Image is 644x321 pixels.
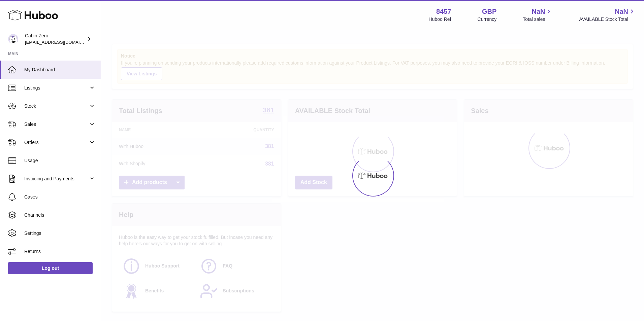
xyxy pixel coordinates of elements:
span: Invoicing and Payments [24,176,89,182]
span: NaN [532,7,545,16]
span: Channels [24,212,96,218]
span: [EMAIL_ADDRESS][DOMAIN_NAME] [25,39,99,45]
a: NaN AVAILABLE Stock Total [579,7,636,23]
strong: 8457 [436,7,451,16]
span: Cases [24,194,96,200]
img: internalAdmin-8457@internal.huboo.com [8,34,18,44]
span: Listings [24,85,89,91]
span: Total sales [523,16,553,23]
div: Currency [478,16,497,23]
span: Sales [24,121,89,128]
span: AVAILABLE Stock Total [579,16,636,23]
span: Stock [24,103,89,109]
span: NaN [615,7,628,16]
div: Huboo Ref [429,16,451,23]
strong: GBP [482,7,496,16]
span: Returns [24,248,96,255]
div: Cabin Zero [25,33,86,45]
a: NaN Total sales [523,7,553,23]
span: Orders [24,139,89,146]
a: Log out [8,262,93,274]
span: My Dashboard [24,67,96,73]
span: Settings [24,230,96,237]
span: Usage [24,157,96,164]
